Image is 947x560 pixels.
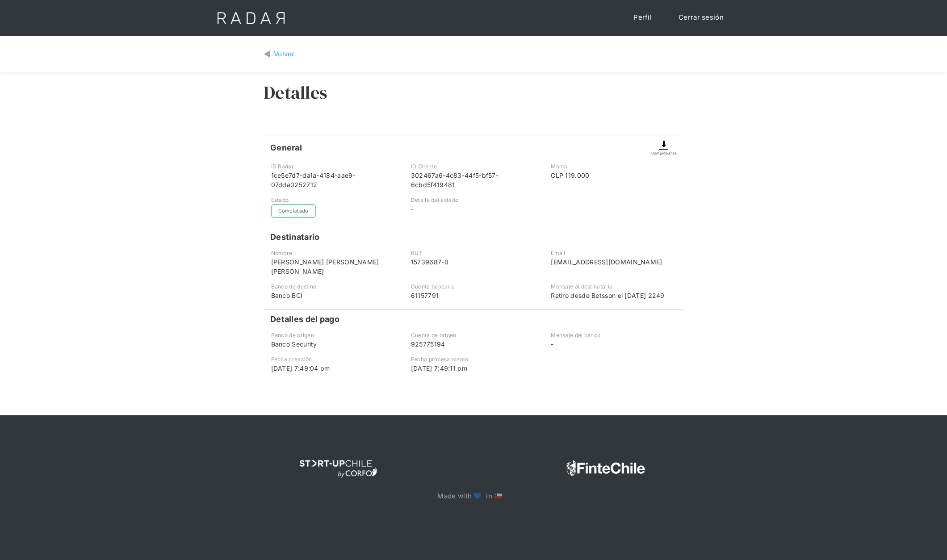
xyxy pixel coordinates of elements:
div: Retiro desde Betsson el [DATE] 2249 [551,291,676,300]
div: Mensaje del banco [551,331,676,339]
img: Descargar comprobante [658,140,669,150]
a: Perfil [624,9,661,26]
p: Made with 💙 in 🇨🇱 [437,491,509,501]
h4: Detalles del pago [270,314,339,325]
div: Volver [274,49,295,59]
h4: Destinatario [270,232,320,242]
div: Banco BCI [271,291,396,300]
div: Estado [271,196,396,204]
div: 1ce5e7d7-da1a-4184-aae9-07dda0252712 [271,171,396,189]
div: [PERSON_NAME] [PERSON_NAME] [PERSON_NAME] [271,257,396,276]
div: 61157791 [411,291,536,300]
div: Mensaje al destinatario [551,283,676,291]
div: Nombre [271,249,396,257]
div: 925775194 [411,339,536,349]
h4: General [270,142,302,153]
div: Fecha procesamiento [411,355,536,364]
div: ID Cliente [411,163,536,171]
div: RUT [411,249,536,257]
div: - [551,339,676,349]
a: Cerrar sesión [670,9,733,26]
div: Comprobante [651,150,677,156]
div: CLP 119.000 [551,171,676,180]
div: - [411,204,536,213]
div: Monto [551,163,676,171]
div: Email [551,249,676,257]
div: ID Radar [271,163,396,171]
a: Volver [264,49,295,59]
div: Banco de origen [271,331,396,339]
div: 15739687-0 [411,257,536,267]
h3: Detalles [264,81,327,104]
div: [DATE] 7:49:04 pm [271,364,396,373]
div: Cuenta de origen [411,331,536,339]
div: [DATE] 7:49:11 pm [411,364,536,373]
div: [EMAIL_ADDRESS][DOMAIN_NAME] [551,257,676,267]
div: Completado [271,204,316,218]
div: Detalle del estado [411,196,536,204]
div: Banco Security [271,339,396,349]
div: Fecha creación [271,355,396,364]
div: Cuenta bancaria [411,283,536,291]
div: 302467a6-4c83-44f5-bf57-6cbd5f419481 [411,171,536,189]
div: Banco de destino [271,283,396,291]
